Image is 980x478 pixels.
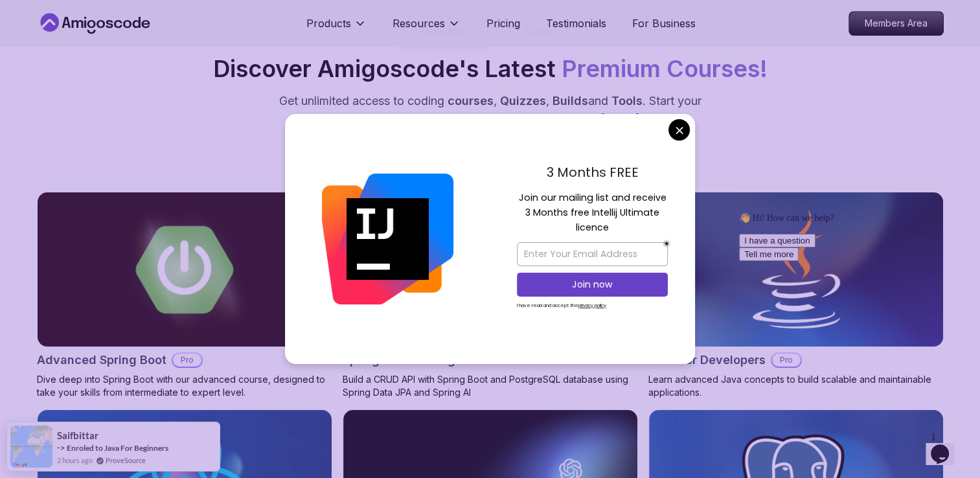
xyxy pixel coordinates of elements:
span: saifbittar [57,430,98,441]
a: Java for Developers cardJava for DevelopersProLearn advanced Java concepts to build scalable and ... [648,192,944,399]
p: Learn advanced Java concepts to build scalable and maintainable applications. [648,373,944,399]
button: I have a question [5,27,82,40]
a: Members Area [849,11,944,36]
p: Members Area [849,12,943,35]
span: Tools [611,94,643,108]
a: For Business [632,16,696,31]
h2: Java for Developers [648,351,766,369]
img: provesource social proof notification image [10,426,52,468]
span: Quizzes [500,94,546,108]
iframe: chat widget [926,426,967,465]
span: Builds [553,94,588,108]
a: ProveSource [106,455,146,466]
span: 2 hours ago [57,455,93,466]
button: Products [306,16,367,41]
a: Advanced Spring Boot cardAdvanced Spring BootProDive deep into Spring Boot with our advanced cour... [37,192,332,399]
p: Dive deep into Spring Boot with our advanced course, designed to take your skills from intermedia... [37,373,332,399]
span: 👋 Hi! How can we help? [5,6,100,16]
span: courses [448,94,494,108]
p: Pro [173,354,201,367]
p: Products [306,16,351,31]
h2: Advanced Spring Boot [37,351,166,369]
p: Build a CRUD API with Spring Boot and PostgreSQL database using Spring Data JPA and Spring AI [343,373,638,399]
img: Java for Developers card [649,192,943,347]
span: -> [57,442,65,453]
a: Pricing [486,16,520,31]
a: Enroled to Java For Beginners [67,443,168,453]
div: 👋 Hi! How can we help?I have a questionTell me more [5,5,238,54]
a: Testimonials [546,16,606,31]
button: Tell me more [5,40,65,54]
img: Advanced Spring Boot card [38,192,332,347]
p: Get unlimited access to coding , , and . Start your journey or level up your career with Amigosco... [273,92,708,128]
iframe: chat widget [734,207,967,420]
button: Resources [393,16,461,41]
h2: Discover Amigoscode's Latest [213,56,768,82]
span: Premium Courses! [562,54,768,83]
p: Resources [393,16,445,31]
